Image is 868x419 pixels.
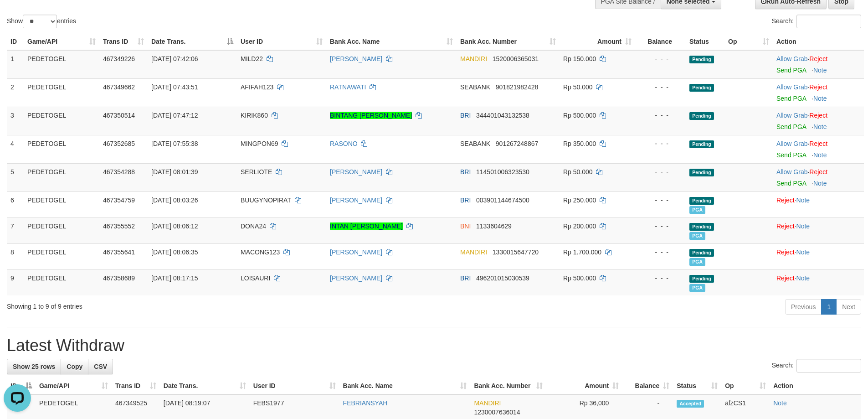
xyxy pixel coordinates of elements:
[689,258,705,266] span: PGA
[24,163,99,191] td: PEDETOGEL
[24,50,99,79] td: PEDETOGEL
[773,107,864,135] td: ·
[24,191,99,217] td: PEDETOGEL
[326,33,457,50] th: Bank Acc. Name: activate to sort column ascending
[241,140,278,147] span: MINGPON69
[476,168,529,176] span: Copy 114501006323530 to clipboard
[776,55,809,62] span: ·
[13,363,55,370] span: Show 25 rows
[61,359,88,374] a: Copy
[809,112,827,119] a: Reject
[639,222,682,231] div: - - -
[470,378,546,394] th: Bank Acc. Number: activate to sort column ascending
[813,95,827,102] a: Note
[7,243,24,269] td: 8
[776,151,806,159] a: Send PGA
[7,269,24,295] td: 9
[639,248,682,257] div: - - -
[776,123,806,130] a: Send PGA
[343,399,388,407] a: FEBRIANSYAH
[796,222,810,230] a: Note
[563,55,596,62] span: Rp 150.000
[4,4,31,31] button: Open LiveChat chat widget
[7,107,24,135] td: 3
[460,83,490,91] span: SEABANK
[563,274,596,282] span: Rp 500.000
[151,83,198,91] span: [DATE] 07:43:51
[689,275,714,283] span: Pending
[689,56,714,63] span: Pending
[493,55,539,62] span: Copy 1520006365031 to clipboard
[7,78,24,107] td: 2
[103,274,135,282] span: 467358689
[689,197,714,205] span: Pending
[639,83,682,92] div: - - -
[563,248,601,256] span: Rp 1.700.000
[474,399,501,407] span: MANDIRI
[776,168,809,176] span: ·
[776,222,795,230] a: Reject
[7,135,24,163] td: 4
[493,248,539,256] span: Copy 1330015647720 to clipboard
[689,206,705,214] span: PGA
[563,112,596,119] span: Rp 500.000
[460,140,490,147] span: SEABANK
[772,359,861,372] label: Search:
[7,378,36,394] th: ID: activate to sort column descending
[689,112,714,120] span: Pending
[103,140,135,147] span: 467352685
[776,274,795,282] a: Reject
[776,55,807,62] a: Allow Grab
[160,378,250,394] th: Date Trans.: activate to sort column ascending
[563,222,596,230] span: Rp 200.000
[635,33,686,50] th: Balance
[809,140,827,147] a: Reject
[776,248,795,256] a: Reject
[330,168,382,176] a: [PERSON_NAME]
[151,248,198,256] span: [DATE] 08:06:35
[151,274,198,282] span: [DATE] 08:17:15
[103,83,135,91] span: 467349662
[24,269,99,295] td: PEDETOGEL
[103,55,135,62] span: 467349226
[151,222,198,230] span: [DATE] 08:06:12
[330,140,358,147] a: RASONO
[813,151,827,159] a: Note
[7,50,24,79] td: 1
[460,274,471,282] span: BRI
[776,180,806,187] a: Send PGA
[457,33,560,50] th: Bank Acc. Number: activate to sort column ascending
[773,399,787,407] a: Note
[476,222,512,230] span: Copy 1133604629 to clipboard
[7,298,355,311] div: Showing 1 to 9 of 9 entries
[241,197,291,204] span: BUUGYNOPIRAT
[460,112,471,119] span: BRI
[776,83,809,91] span: ·
[776,140,809,147] span: ·
[241,222,266,230] span: DONA24
[776,112,807,119] a: Allow Grab
[103,168,135,176] span: 467354288
[151,112,198,119] span: [DATE] 07:47:12
[24,217,99,243] td: PEDETOGEL
[813,180,827,187] a: Note
[677,400,704,408] span: Accepted
[689,284,705,292] span: PGA
[622,378,673,394] th: Balance: activate to sort column ascending
[24,107,99,135] td: PEDETOGEL
[773,50,864,79] td: ·
[496,140,538,147] span: Copy 901267248867 to clipboard
[773,269,864,295] td: ·
[813,123,827,130] a: Note
[796,359,861,372] input: Search:
[560,33,635,50] th: Amount: activate to sort column ascending
[773,78,864,107] td: ·
[241,248,280,256] span: MACONG123
[67,363,82,370] span: Copy
[776,197,795,204] a: Reject
[689,140,714,148] span: Pending
[476,112,529,119] span: Copy 344401043132538 to clipboard
[496,83,538,91] span: Copy 901821982428 to clipboard
[99,33,148,50] th: Trans ID: activate to sort column ascending
[776,95,806,102] a: Send PGA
